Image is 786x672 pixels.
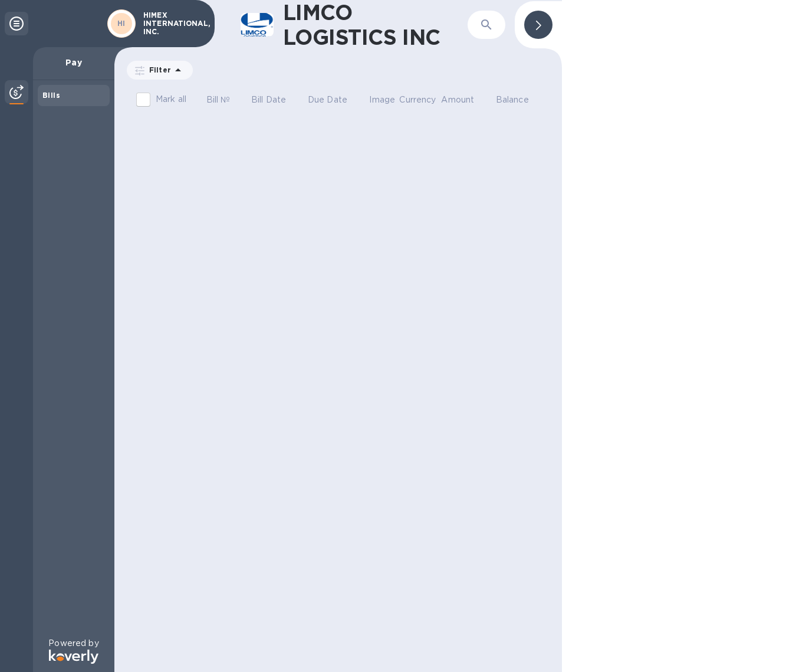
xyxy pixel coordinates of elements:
b: Bills [42,91,60,100]
p: Mark all [156,93,186,106]
span: Bill № [206,94,246,106]
p: Currency [399,94,436,106]
p: Filter [144,65,171,75]
span: Amount [441,94,489,106]
p: Amount [441,94,474,106]
b: HI [117,19,126,28]
img: Logo [49,650,98,664]
p: Powered by [48,637,98,650]
p: HIMEX INTERNATIONAL, INC. [143,11,202,36]
p: Bill Date [251,94,286,106]
p: Bill № [206,94,231,106]
p: Image [369,94,395,106]
p: Pay [42,57,105,68]
p: Balance [496,94,529,106]
span: Balance [496,94,544,106]
span: Bill Date [251,94,301,106]
p: Due Date [308,94,347,106]
span: Due Date [308,94,363,106]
